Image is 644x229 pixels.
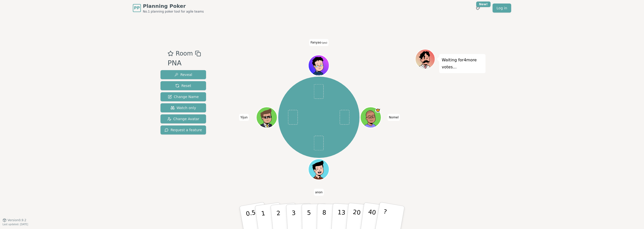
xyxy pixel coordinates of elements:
[134,5,140,11] span: PP
[160,81,206,90] button: Reset
[168,58,201,68] div: PNA
[168,94,199,99] span: Change Name
[174,72,192,77] span: Reveal
[476,2,491,7] div: New!
[171,105,196,110] span: Watch only
[321,42,327,44] span: (you)
[388,114,400,121] span: Click to change your name
[239,114,249,121] span: Click to change your name
[473,4,482,13] button: New!
[8,218,26,222] span: Version 0.9.2
[143,3,204,10] span: Planning Poker
[160,103,206,112] button: Watch only
[143,10,204,14] span: No.1 planning poker tool for agile teams
[160,114,206,123] button: Change Avatar
[133,3,204,14] a: PPPlanning PokerNo.1 planning poker tool for agile teams
[167,116,199,121] span: Change Avatar
[309,39,328,46] span: Click to change your name
[165,127,202,132] span: Request a feature
[309,56,329,75] button: Click to change your avatar
[3,218,26,222] button: Version0.9.2
[176,49,193,58] span: Room
[375,108,381,113] span: Nomel is the host
[168,49,174,58] button: Add as favourite
[442,57,483,71] p: Waiting for 4 more votes...
[314,189,324,196] span: Click to change your name
[3,223,28,226] span: Last updated: [DATE]
[160,92,206,101] button: Change Name
[160,125,206,134] button: Request a feature
[493,4,511,13] a: Log in
[175,83,191,88] span: Reset
[160,70,206,79] button: Reveal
